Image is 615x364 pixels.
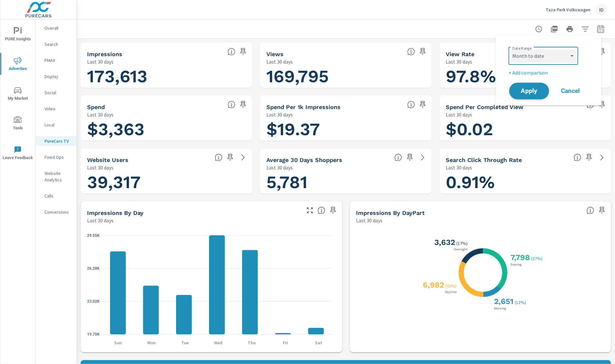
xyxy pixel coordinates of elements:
p: Social [45,89,71,96]
p: Tue [174,339,196,346]
h1: 0.91% [446,171,605,193]
text: 23.02K [87,299,100,304]
h5: Average 30 Days Shoppers [266,157,342,163]
span: PURE Insights [2,27,33,43]
p: Last 30 days [87,164,114,171]
span: Save this to your personalized report [597,99,607,110]
h5: Impressions [87,51,122,57]
span: Number of times your connected TV ad was viewed completely by a user. [Source: This data is provi... [407,48,415,56]
button: Make Fullscreen [305,205,315,216]
h5: Spend Per Completed View [446,104,524,110]
span: Only DoubleClick Video impressions can be broken down by time of day. [587,207,594,214]
span: Total spend per 1,000 impressions. [Source: This data is provided by the video advertising platform] [407,101,415,108]
p: Sun [107,339,129,346]
p: PureCars TV [45,138,71,144]
button: Apply [509,83,549,99]
p: Local [45,122,71,128]
span: Advertise [2,57,33,73]
p: Taza Park Volkswagen [546,7,590,13]
span: A rolling 30 day total of daily Shoppers on the dealership website, averaged over the selected da... [394,154,402,161]
p: ( 33% ) [446,283,458,289]
span: Percentage of users who viewed your campaigns who clicked through to your website. For example, i... [574,154,581,161]
p: Overnight [453,248,469,251]
a: See more details in report [238,152,248,163]
div: Fixed Ops [35,152,76,162]
h1: 97.8% [446,66,605,87]
span: Save this to your personalized report [584,152,594,163]
h3: 7,798 [510,253,530,262]
div: Website Analytics [35,168,76,185]
p: Sat [308,339,330,346]
div: Social [35,88,76,97]
h5: Website Users [87,157,128,163]
span: Save this to your personalized report [418,99,428,110]
div: PureCars TV [35,136,76,146]
span: Save this to your personalized report [418,46,428,57]
span: My Market [2,86,33,102]
p: Last 30 days [446,111,472,118]
p: Last 30 days [87,217,114,224]
div: Display [35,72,76,81]
p: Wed [207,339,230,346]
h5: View Rate [446,51,475,57]
h1: 173,613 [87,66,246,87]
p: Daytime [444,290,458,294]
span: Number of times your connected TV ad was presented to a user. [Source: This data is provided by t... [228,48,235,56]
span: Save this to your personalized report [328,205,338,216]
span: Tools [2,116,33,132]
h3: 2,651 [493,297,514,306]
p: Display [45,73,71,80]
p: Calls [45,193,71,199]
h5: Spend Per 1k Impressions [266,104,341,110]
div: Local [35,120,76,130]
p: Last 30 days [266,111,293,118]
p: Fixed Ops [45,154,71,160]
p: ( 37% ) [531,256,544,261]
p: Last 30 days [87,58,114,66]
h1: $3,363 [87,118,246,140]
h5: Views [266,51,283,57]
text: 26.28K [87,266,100,271]
h1: $0.02 [446,118,605,140]
p: PMAX [45,57,71,64]
p: Evening [510,263,523,266]
h1: 169,795 [266,66,425,87]
span: Save this to your personalized report [238,46,248,57]
p: Fri [274,339,297,346]
p: Last 30 days [446,164,472,171]
p: ( 13% ) [515,299,528,305]
p: Last 30 days [266,164,293,171]
span: Save this to your personalized report [597,46,607,57]
div: nav menu [0,19,35,168]
span: Cost of your connected TV ad campaigns. [Source: This data is provided by the video advertising p... [228,101,235,108]
p: Video [45,106,71,112]
div: PMAX [35,56,76,65]
p: Thu [241,339,263,346]
h5: Spend [87,104,105,110]
button: Apply Filters [579,23,592,35]
p: + Add comparison [509,69,591,76]
p: Mon [140,339,163,346]
h3: 3,632 [433,238,455,247]
button: Cancel [551,83,590,99]
p: Search [45,41,71,47]
a: See more details in report [597,152,607,163]
h5: Impressions by DayPart [356,209,425,216]
p: Website Analytics [45,170,71,183]
div: ID [596,4,607,15]
button: "Export Report to PDF" [548,23,561,35]
button: Print Report [563,23,576,35]
div: Search [35,39,76,49]
span: Save this to your personalized report [225,152,235,163]
h5: Impressions by Day [87,209,144,216]
p: Last 30 days [356,217,383,224]
span: Leave Feedback [2,146,33,162]
div: Conversions [35,207,76,217]
span: Unique website visitors over the selected time period. [Source: Website Analytics] [215,154,223,161]
span: Cancel [558,88,583,94]
div: Calls [35,191,76,201]
h3: 6,982 [422,280,444,289]
h1: 39,317 [87,171,246,193]
div: Overall [35,23,76,33]
p: Last 30 days [266,58,293,66]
